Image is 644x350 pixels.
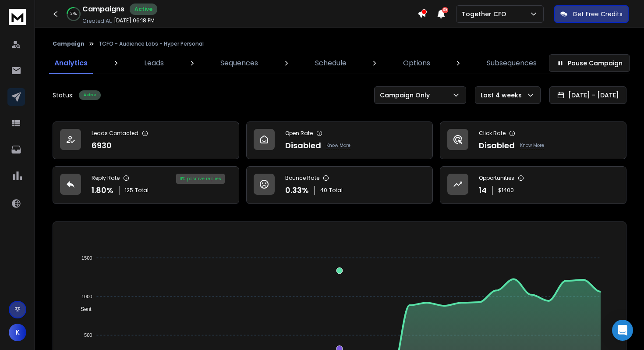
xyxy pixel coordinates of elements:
tspan: 500 [84,332,92,338]
button: Get Free Credits [554,5,629,23]
div: Open Intercom Messenger [612,320,633,341]
p: Get Free Credits [573,10,623,18]
p: 14 [479,184,487,196]
a: Open RateDisabledKnow More [246,121,433,159]
tspan: 1000 [81,294,92,299]
a: Schedule [310,53,352,74]
span: 38 [442,7,448,13]
a: Analytics [49,53,93,74]
p: Schedule [315,58,347,68]
p: Subsequences [487,58,537,68]
p: 0.33 % [285,184,309,196]
p: Sequences [220,58,258,68]
tspan: 1500 [81,255,92,261]
p: 1.80 % [92,184,113,196]
p: Reply Rate [92,175,120,182]
h1: Campaigns [82,4,124,14]
p: 27 % [71,11,77,17]
p: Open Rate [285,130,313,137]
a: Subsequences [481,53,542,74]
p: Last 4 weeks [481,91,525,100]
p: Created At: [82,18,112,25]
a: Leads [139,53,169,74]
p: Opportunities [479,175,514,182]
button: Pause Campaign [549,54,630,72]
span: Total [135,187,149,194]
div: Active [130,4,157,15]
a: Reply Rate1.80%125Total11% positive replies [53,166,239,204]
p: 6930 [92,139,112,152]
button: Campaign [53,40,85,47]
p: Leads Contacted [92,130,138,137]
div: 11 % positive replies [176,174,225,184]
button: [DATE] - [DATE] [549,86,626,104]
p: Analytics [54,58,88,68]
a: Opportunities14$1400 [440,166,626,204]
span: 125 [125,187,133,194]
p: TCFO - Audience Labs - Hyper Personal [99,40,204,47]
a: Leads Contacted6930 [53,121,239,159]
p: Click Rate [479,130,506,137]
span: Total [329,187,343,194]
p: [DATE] 06:18 PM [114,17,155,24]
img: logo [9,9,26,25]
a: Bounce Rate0.33%40Total [246,166,433,204]
p: Options [403,58,430,68]
button: K [9,324,26,341]
span: 40 [320,187,327,194]
a: Sequences [215,53,263,74]
p: Disabled [285,139,321,152]
p: Campaign Only [380,91,433,100]
p: Know More [326,142,350,149]
p: Bounce Rate [285,175,319,182]
p: Disabled [479,139,515,152]
p: Know More [520,142,544,149]
div: Active [79,90,101,100]
a: Click RateDisabledKnow More [440,121,626,159]
p: Together CFO [462,10,510,18]
p: $ 1400 [498,187,514,194]
span: Sent [74,306,92,312]
p: Leads [144,58,164,68]
p: Status: [53,91,74,100]
a: Options [398,53,435,74]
